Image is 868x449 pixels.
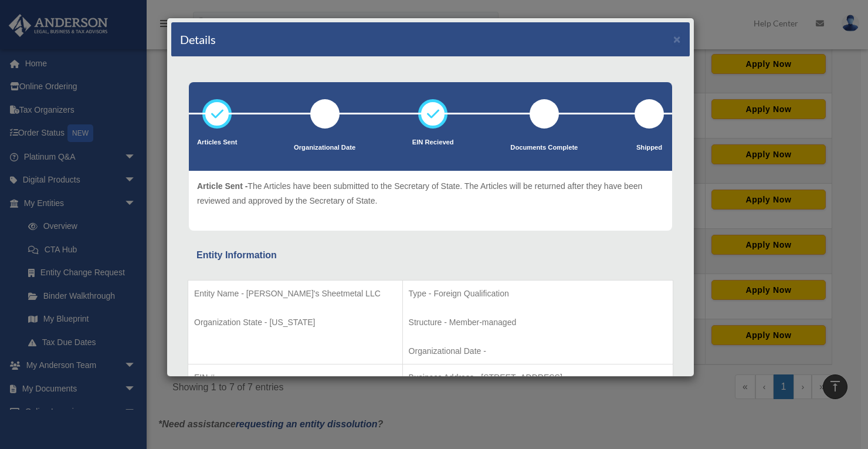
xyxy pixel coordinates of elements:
[409,315,667,330] p: Structure - Member-managed
[294,142,355,154] p: Organizational Date
[194,315,396,330] p: Organization State - [US_STATE]
[673,33,681,45] button: ×
[409,344,667,359] p: Organizational Date -
[409,370,667,385] p: Business Address - [STREET_ADDRESS]
[635,142,664,154] p: Shipped
[180,31,216,48] h4: Details
[197,137,237,148] p: Articles Sent
[197,179,664,208] p: The Articles have been submitted to the Secretary of State. The Articles will be returned after t...
[196,247,664,264] div: Entity Information
[409,286,667,301] p: Type - Foreign Qualification
[412,137,454,148] p: EIN Recieved
[194,370,396,399] p: EIN # - [US_EMPLOYER_IDENTIFICATION_NUMBER]
[197,181,247,191] span: Article Sent -
[510,142,578,154] p: Documents Complete
[194,286,396,301] p: Entity Name - [PERSON_NAME]'s Sheetmetal LLC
